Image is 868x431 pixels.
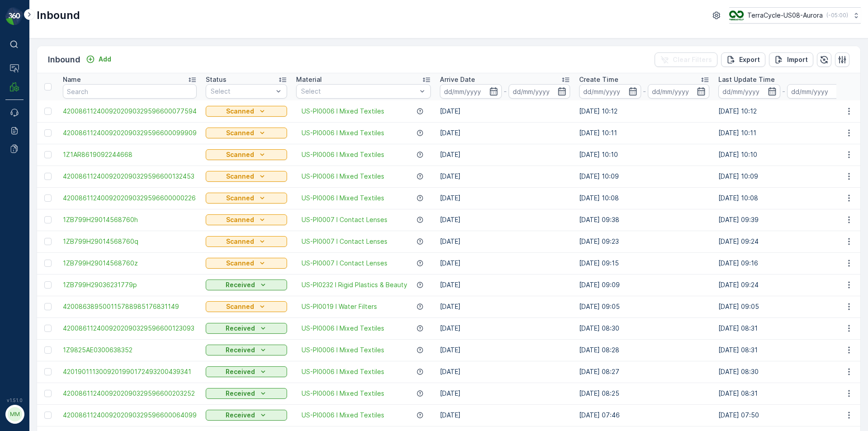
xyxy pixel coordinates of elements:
[435,361,575,383] td: [DATE]
[302,324,384,333] span: US-PI0006 I Mixed Textiles
[714,144,853,166] td: [DATE] 10:10
[575,296,714,317] td: [DATE] 09:05
[714,122,853,144] td: [DATE] 10:11
[211,87,273,96] p: Select
[63,280,197,289] a: 1ZB799H29036231779p
[63,259,197,268] a: 1ZB799H29014568760z
[226,107,254,116] p: Scanned
[44,325,52,332] div: Toggle Row Selected
[435,252,575,274] td: [DATE]
[435,274,575,296] td: [DATE]
[5,7,24,25] img: logo
[435,166,575,187] td: [DATE]
[729,7,861,24] button: TerraCycle-US08-Aurora(-05:00)
[302,128,384,137] a: US-PI0006 I Mixed Textiles
[302,237,387,246] a: US-PI0007 I Contact Lenses
[226,128,254,137] p: Scanned
[435,383,575,404] td: [DATE]
[63,346,197,355] a: 1Z9825AE0300638352
[579,75,618,84] p: Create Time
[44,216,52,223] div: Toggle Row Selected
[63,411,197,420] span: 4200861124009202090329596600064099
[206,366,287,377] button: Received
[63,215,197,224] span: 1ZB799H29014568760h
[302,259,387,268] a: US-PI0007 I Contact Lenses
[714,296,853,317] td: [DATE] 09:05
[575,166,714,187] td: [DATE] 10:09
[206,106,287,117] button: Scanned
[302,172,384,181] span: US-PI0006 I Mixed Textiles
[302,107,384,116] a: US-PI0006 I Mixed Textiles
[226,411,255,420] p: Received
[739,55,760,64] p: Export
[575,144,714,166] td: [DATE] 10:10
[435,209,575,231] td: [DATE]
[63,302,197,311] span: 420086389500115788985176831149
[63,324,197,333] a: 4200861124009202090329596600123093
[206,345,287,355] button: Received
[5,398,24,403] span: v 1.51.0
[440,84,502,99] input: dd/mm/yyyy
[301,87,417,96] p: Select
[63,237,197,246] a: 1ZB799H29014568760q
[206,279,287,290] button: Received
[296,75,322,84] p: Material
[435,339,575,361] td: [DATE]
[302,280,407,289] a: US-PI0232 I Rigid Plastics & Beauty
[714,383,853,404] td: [DATE] 08:31
[8,407,22,422] div: MM
[82,54,115,65] button: Add
[575,100,714,122] td: [DATE] 10:12
[63,75,81,84] p: Name
[509,84,571,99] input: dd/mm/yyyy
[714,361,853,383] td: [DATE] 08:30
[302,389,384,398] a: US-PI0006 I Mixed Textiles
[63,128,197,137] span: 4200861124009202090329596600099909
[206,258,287,269] button: Scanned
[714,252,853,274] td: [DATE] 09:16
[718,75,775,84] p: Last Update Time
[63,389,197,398] a: 4200861124009202090329596600203252
[226,302,254,311] p: Scanned
[226,259,254,268] p: Scanned
[435,231,575,252] td: [DATE]
[440,75,475,84] p: Arrive Date
[714,274,853,296] td: [DATE] 09:24
[44,173,52,180] div: Toggle Row Selected
[44,108,52,115] div: Toggle Row Selected
[714,339,853,361] td: [DATE] 08:31
[782,86,785,97] p: -
[44,390,52,397] div: Toggle Row Selected
[435,122,575,144] td: [DATE]
[44,412,52,419] div: Toggle Row Selected
[44,194,52,202] div: Toggle Row Selected
[302,215,387,224] span: US-PI0007 I Contact Lenses
[63,84,197,99] input: Search
[302,150,384,159] a: US-PI0006 I Mixed Textiles
[63,107,197,116] span: 4200861124009202090329596600077594
[206,75,226,84] p: Status
[575,317,714,339] td: [DATE] 08:30
[302,302,377,311] a: US-PI0019 I Water Filters
[787,84,849,99] input: dd/mm/yyyy
[302,367,384,376] a: US-PI0006 I Mixed Textiles
[44,368,52,375] div: Toggle Row Selected
[63,150,197,159] a: 1Z1AR8619092244668
[99,55,111,64] p: Add
[226,367,255,376] p: Received
[44,346,52,354] div: Toggle Row Selected
[206,214,287,225] button: Scanned
[63,172,197,181] a: 4200861124009202090329596600132453
[435,144,575,166] td: [DATE]
[575,361,714,383] td: [DATE] 08:27
[575,339,714,361] td: [DATE] 08:28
